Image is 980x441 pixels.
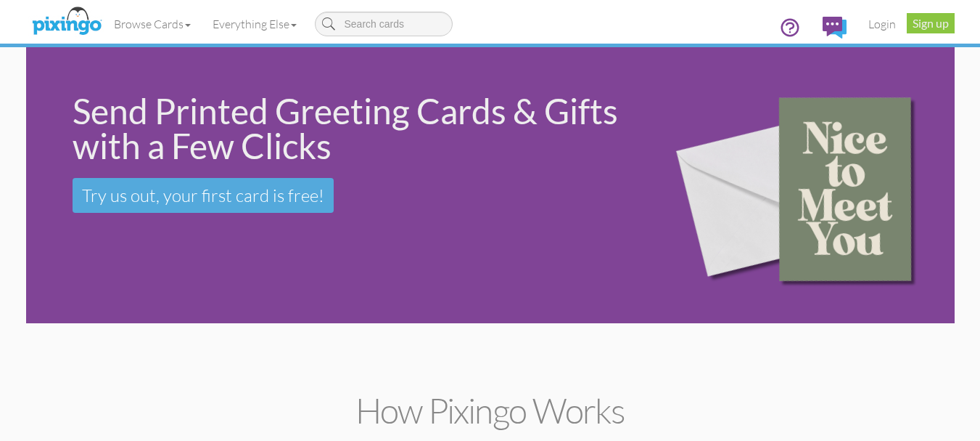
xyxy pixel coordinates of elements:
[82,185,324,206] span: Try us out, your first card is free!
[823,17,847,39] img: comments.svg
[857,6,907,42] a: Login
[979,440,980,441] iframe: Chat
[73,94,633,163] div: Send Printed Greeting Cards & Gifts with a Few Clicks
[653,51,950,320] img: 15b0954d-2d2f-43ee-8fdb-3167eb028af9.png
[28,4,105,40] img: pixingo logo
[907,13,955,33] a: Sign up
[315,12,453,36] input: Search cards
[52,392,929,430] h2: How Pixingo works
[202,6,308,42] a: Everything Else
[103,6,202,42] a: Browse Cards
[73,178,334,213] a: Try us out, your first card is free!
